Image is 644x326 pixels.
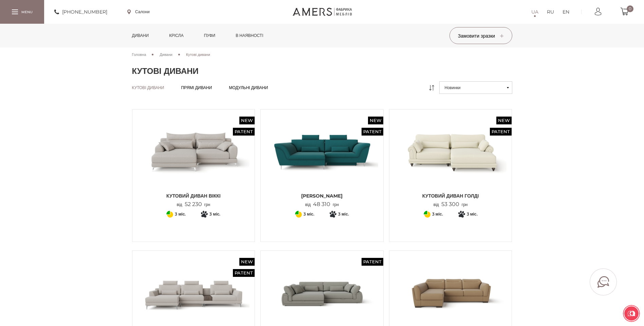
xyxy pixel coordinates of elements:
[233,269,255,277] span: Patent
[164,24,188,47] a: Крісла
[627,5,633,12] span: 0
[182,201,204,207] span: 52 230
[531,8,538,16] a: UA
[132,52,146,58] a: Головна
[439,81,512,94] button: Новинки
[229,85,268,90] a: Модульні дивани
[311,201,333,207] span: 48 310
[160,52,172,58] a: Дивани
[547,8,554,16] a: RU
[266,115,378,208] a: New Patent Кутовий Диван Грейсі Кутовий Диван Грейсі [PERSON_NAME] від48 310грн
[362,128,383,136] span: Patent
[303,210,314,218] span: 3 міс.
[239,258,255,266] span: New
[394,115,507,208] a: New Patent Кутовий диван ГОЛДІ Кутовий диван ГОЛДІ Кутовий диван ГОЛДІ від53 300грн
[231,24,268,47] a: в наявності
[305,201,339,208] p: від грн
[127,9,150,15] a: Салони
[137,115,250,208] a: New Patent Кутовий диван ВІККІ Кутовий диван ВІККІ Кутовий диван ВІККІ від52 230грн
[467,210,478,218] span: 3 міс.
[563,8,569,16] a: EN
[496,117,512,124] span: New
[368,117,383,124] span: New
[181,85,212,90] a: Прямі дивани
[209,210,220,218] span: 3 міс.
[199,24,221,47] a: Пуфи
[432,210,443,218] span: 3 міс.
[127,24,154,47] a: Дивани
[394,192,507,199] span: Кутовий диван ГОЛДІ
[490,128,512,136] span: Patent
[239,117,255,124] span: New
[338,210,349,218] span: 3 міс.
[233,128,255,136] span: Patent
[439,201,462,207] span: 53 300
[132,52,146,57] span: Головна
[458,33,503,39] span: Замовити зразки
[137,192,250,199] span: Кутовий диван ВІККІ
[132,66,512,76] h1: Кутові дивани
[177,201,210,208] p: від грн
[54,8,107,16] a: [PHONE_NUMBER]
[449,27,512,44] button: Замовити зразки
[175,210,186,218] span: 3 міс.
[434,201,468,208] p: від грн
[266,192,378,199] span: [PERSON_NAME]
[362,258,383,266] span: Patent
[160,52,172,57] span: Дивани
